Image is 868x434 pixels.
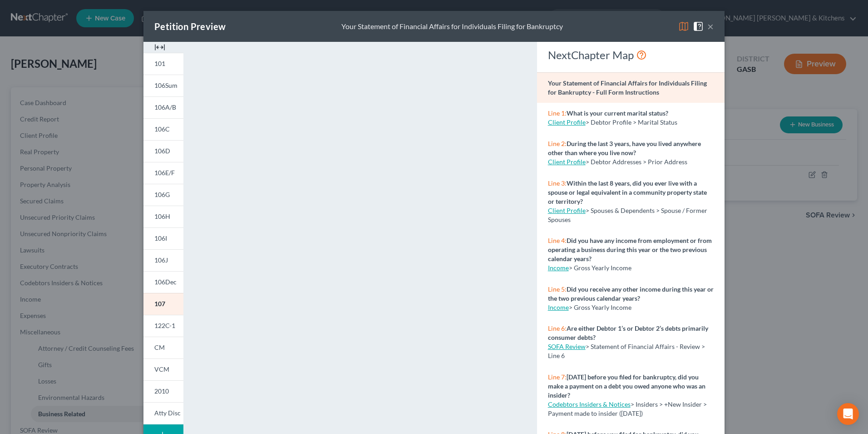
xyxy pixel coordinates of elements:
[143,358,183,380] a: VCM
[154,365,169,373] span: VCM
[143,53,183,75] a: 101
[569,303,631,311] span: > Gross Yearly Income
[154,409,181,417] span: Atty Disc
[143,249,183,271] a: 106J
[143,402,183,424] a: Atty Disc
[548,158,586,166] a: Client Profile
[143,140,183,162] a: 106D
[154,322,175,329] span: 122C-1
[143,271,183,293] a: 106Dec
[154,300,165,308] span: 107
[154,234,167,242] span: 106I
[154,42,165,53] img: expand-e0f6d898513216a626fdd78e52531dac95497ffd26381d4c15ee2fc46db09dca.svg
[154,125,170,133] span: 106C
[548,343,586,350] a: SOFA Review
[341,21,563,32] div: Your Statement of Financial Affairs for Individuals Filing for Bankruptcy
[548,237,712,262] strong: Did you have any income from employment or from operating a business during this year or the two ...
[143,227,183,249] a: 106I
[678,21,689,32] img: map-eea8200ae884c6f1103ae1953ef3d486a96c86aabb227e865a55264e3737af1f.svg
[548,400,631,408] a: Codebtors Insiders & Notices
[548,237,567,244] span: Line 4:
[569,264,631,272] span: > Gross Yearly Income
[154,343,165,351] span: CM
[548,48,714,62] div: NextChapter Map
[154,81,178,89] span: 106Sum
[548,179,567,187] span: Line 3:
[548,285,714,302] strong: Did you receive any other income during this year or the two previous calendar years?
[837,403,859,425] div: Open Intercom Messenger
[154,191,170,198] span: 106G
[548,207,707,223] span: > Spouses & Dependents > Spouse / Former Spouses
[143,337,183,358] a: CM
[143,380,183,402] a: 2010
[548,343,705,359] span: > Statement of Financial Affairs - Review > Line 6
[548,118,586,126] a: Client Profile
[154,256,168,264] span: 106J
[143,118,183,140] a: 106C
[586,118,677,126] span: > Debtor Profile > Marital Status
[143,293,183,315] a: 107
[154,278,177,286] span: 106Dec
[548,324,708,341] strong: Are either Debtor 1’s or Debtor 2’s debts primarily consumer debts?
[548,400,707,417] span: > Insiders > +New Insider > Payment made to insider ([DATE])
[567,109,668,117] strong: What is your current marital status?
[707,21,714,32] button: ×
[143,96,183,118] a: 106A/B
[548,285,567,293] span: Line 5:
[143,162,183,184] a: 106E/F
[154,387,169,395] span: 2010
[548,373,567,381] span: Line 7:
[143,75,183,96] a: 106Sum
[548,140,567,147] span: Line 2:
[586,158,687,166] span: > Debtor Addresses > Prior Address
[548,79,707,96] strong: Your Statement of Financial Affairs for Individuals Filing for Bankruptcy - Full Form Instructions
[154,147,170,155] span: 106D
[548,303,569,311] a: Income
[548,207,586,214] a: Client Profile
[154,212,170,220] span: 106H
[143,315,183,337] a: 122C-1
[548,179,707,205] strong: Within the last 8 years, did you ever live with a spouse or legal equivalent in a community prope...
[154,169,175,177] span: 106E/F
[143,206,183,227] a: 106H
[143,184,183,206] a: 106G
[154,60,165,67] span: 101
[154,20,226,33] div: Petition Preview
[548,140,701,156] strong: During the last 3 years, have you lived anywhere other than where you live now?
[548,324,567,332] span: Line 6:
[548,109,567,117] span: Line 1:
[693,21,704,32] img: help-close-5ba153eb36485ed6c1ea00a893f15db1cb9b99d6cae46e1a8edb6c62d00a1a76.svg
[548,264,569,272] a: Income
[154,103,176,111] span: 106A/B
[548,373,705,399] strong: [DATE] before you filed for bankruptcy, did you make a payment on a debt you owed anyone who was ...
